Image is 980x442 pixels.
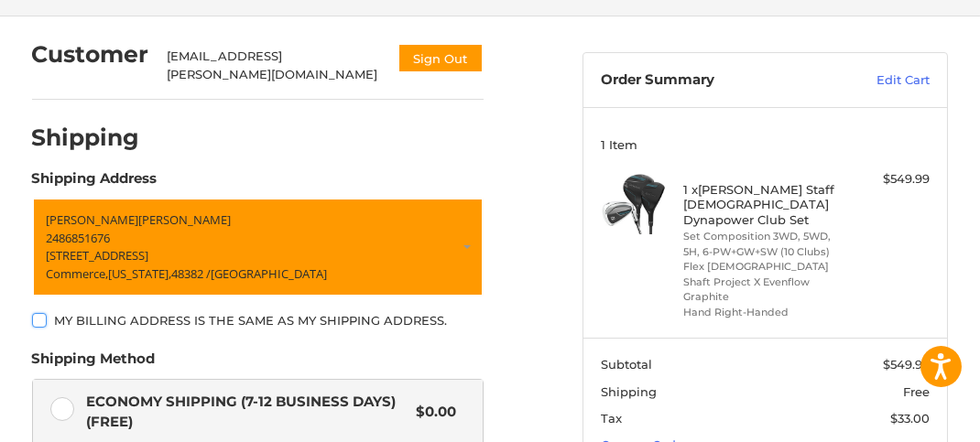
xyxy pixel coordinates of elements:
span: [GEOGRAPHIC_DATA] [211,265,327,282]
button: Sign Out [397,43,484,73]
span: Shipping [601,384,657,399]
span: 48382 / [171,265,211,282]
h4: 1 x [PERSON_NAME] Staff [DEMOGRAPHIC_DATA] Dynapower Club Set [683,182,843,227]
h3: 1 Item [601,137,930,152]
div: $549.99 [847,170,930,189]
span: [STREET_ADDRESS] [46,247,148,264]
span: Commerce, [46,265,108,282]
span: 2486851676 [46,230,110,246]
span: Free [903,384,930,399]
label: My billing address is the same as my shipping address. [32,313,484,328]
span: [PERSON_NAME] [138,211,231,228]
li: Flex [DEMOGRAPHIC_DATA] [683,259,843,275]
h3: Order Summary [601,71,824,90]
h2: Customer [32,40,149,69]
iframe: Google Customer Reviews [829,393,980,442]
span: $549.99 [883,357,930,372]
legend: Shipping Address [32,168,158,198]
li: Set Composition 3WD, 5WD, 5H, 6-PW+GW+SW (10 Clubs) [683,229,843,259]
a: Edit Cart [825,71,930,90]
h2: Shipping [32,124,140,152]
a: Enter or select a different address [32,198,484,296]
span: Economy Shipping (7-12 Business Days) (Free) [86,392,407,433]
span: [PERSON_NAME] [46,211,138,228]
li: Shaft Project X Evenflow Graphite [683,275,843,305]
span: $0.00 [407,402,456,423]
span: Subtotal [601,357,652,372]
span: Tax [601,411,622,426]
div: [EMAIL_ADDRESS][PERSON_NAME][DOMAIN_NAME] [167,48,380,83]
legend: Shipping Method [32,349,156,378]
li: Hand Right-Handed [683,305,843,320]
span: [US_STATE], [108,265,171,282]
